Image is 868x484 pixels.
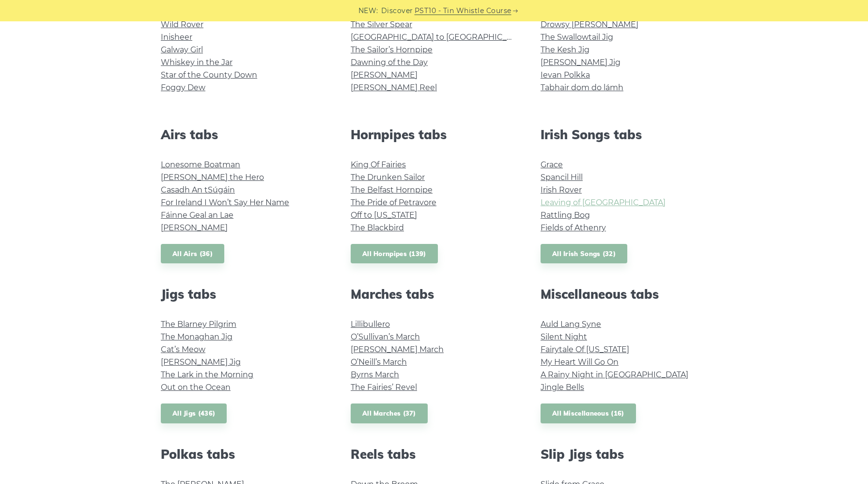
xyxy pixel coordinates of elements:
[541,173,583,182] a: Spancil Hill
[351,45,433,54] a: The Sailor’s Hornpipe
[351,447,517,462] h2: Reels tabs
[541,198,666,207] a: Leaving of [GEOGRAPHIC_DATA]
[351,287,517,302] h2: Marches tabs
[161,58,232,67] a: Whiskey in the Jar
[541,20,638,29] a: Drowsy [PERSON_NAME]
[161,173,264,182] a: [PERSON_NAME] the Hero
[351,370,399,379] a: Byrns March
[161,332,232,341] a: The Monaghan Jig
[541,160,563,169] a: Grace
[541,447,707,462] h2: Slip Jigs tabs
[161,198,289,207] a: For Ireland I Won’t Say Her Name
[351,70,418,80] a: [PERSON_NAME]
[351,223,404,232] a: The Blackbird
[161,83,205,92] a: Foggy Dew
[351,357,407,367] a: O’Neill’s March
[161,345,205,354] a: Cat’s Meow
[541,127,707,142] h2: Irish Songs tabs
[541,332,587,341] a: Silent Night
[161,160,240,169] a: Lonesome Boatman
[161,383,231,392] a: Out on the Ocean
[351,345,444,354] a: [PERSON_NAME] March
[161,370,253,379] a: The Lark in the Morning
[161,287,327,302] h2: Jigs tabs
[351,127,517,142] h2: Hornpipes tabs
[351,58,428,67] a: Dawning of the Day
[541,32,613,42] a: The Swallowtail Jig
[351,185,433,194] a: The Belfast Hornpipe
[541,58,620,67] a: [PERSON_NAME] Jig
[351,83,437,92] a: [PERSON_NAME] Reel
[541,383,584,392] a: Jingle Bells
[161,127,327,142] h2: Airs tabs
[541,287,707,302] h2: Miscellaneous tabs
[415,5,511,16] a: PST10 - Tin Whistle Course
[161,223,228,232] a: [PERSON_NAME]
[541,185,582,194] a: Irish Rover
[351,173,425,182] a: The Drunken Sailor
[541,244,627,264] a: All Irish Songs (32)
[541,70,590,80] a: Ievan Polkka
[161,320,236,329] a: The Blarney Pilgrim
[541,45,589,54] a: The Kesh Jig
[351,383,417,392] a: The Fairies’ Revel
[161,357,241,367] a: [PERSON_NAME] Jig
[161,403,227,423] a: All Jigs (436)
[161,70,257,80] a: Star of the County Down
[351,403,428,423] a: All Marches (37)
[541,223,606,232] a: Fields of Athenry
[351,20,412,29] a: The Silver Spear
[541,345,629,354] a: Fairytale Of [US_STATE]
[351,32,529,42] a: [GEOGRAPHIC_DATA] to [GEOGRAPHIC_DATA]
[358,5,378,16] span: NEW:
[351,160,406,169] a: King Of Fairies
[541,357,619,367] a: My Heart Will Go On
[161,45,203,54] a: Galway Girl
[541,210,590,220] a: Rattling Bog
[541,83,623,92] a: Tabhair dom do lámh
[381,5,413,16] span: Discover
[351,332,420,341] a: O’Sullivan’s March
[161,185,235,194] a: Casadh An tSúgáin
[161,447,327,462] h2: Polkas tabs
[351,320,390,329] a: Lillibullero
[161,32,192,42] a: Inisheer
[161,244,224,264] a: All Airs (36)
[541,403,636,423] a: All Miscellaneous (16)
[541,370,688,379] a: A Rainy Night in [GEOGRAPHIC_DATA]
[351,198,436,207] a: The Pride of Petravore
[161,20,203,29] a: Wild Rover
[541,320,601,329] a: Auld Lang Syne
[161,210,233,220] a: Fáinne Geal an Lae
[351,210,417,220] a: Off to [US_STATE]
[351,244,438,264] a: All Hornpipes (139)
